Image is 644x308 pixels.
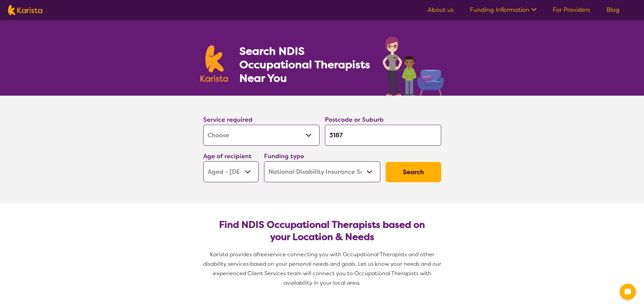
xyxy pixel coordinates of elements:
[325,116,384,124] label: Postcode or Suburb
[606,6,620,14] a: Blog
[325,125,441,146] input: Type
[209,219,436,243] h2: Find NDIS Occupational Therapists based on your Location & Needs
[239,44,371,85] h1: Search NDIS Occupational Therapists Near You
[386,162,441,182] button: Search
[264,152,304,160] label: Funding type
[470,6,536,14] a: Funding Information
[203,116,253,124] label: Service required
[383,37,444,96] img: occupational-therapy
[553,6,590,14] a: For Providers
[210,251,257,258] span: Karista provides a
[203,152,252,160] label: Age of recipient
[200,45,228,82] img: Karista logo
[203,251,443,286] span: service connecting you with Occupational Therapists and other disability services based on your p...
[8,5,42,15] img: Karista logo
[257,251,267,258] span: free
[428,6,454,14] a: About us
